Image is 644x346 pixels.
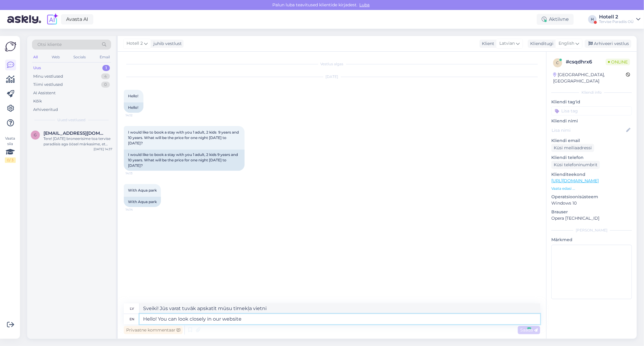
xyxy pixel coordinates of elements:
[43,131,106,136] span: gregorroop@gmail.com
[124,150,245,171] div: I would like to book a stay with you 1 adult, 2 kids 9 years and 10 years. What will be the price...
[102,65,110,71] div: 1
[128,94,138,98] span: Hello!
[94,147,112,151] div: [DATE] 14:37
[358,2,372,8] span: Luba
[46,13,59,26] img: explore-ai
[151,40,182,47] div: juhib vestlust
[101,82,110,88] div: 0
[5,136,16,163] div: Vaata siia
[128,130,240,145] span: I would like to book a stay with you 1 adult, 2 kids 9 years and 10 years. What will be the price...
[33,90,56,96] div: AI Assistent
[551,215,632,222] p: Opera [TECHNICAL_ID]
[499,40,515,47] span: Latvian
[34,133,37,137] span: g
[126,171,148,176] span: 14:13
[33,82,63,88] div: Tiimi vestlused
[124,102,143,113] div: Hello!
[101,73,110,79] div: 4
[33,73,63,79] div: Minu vestlused
[599,15,634,19] div: Hotell 2
[43,136,112,147] div: Tere! [DATE] broneerisime toa tervise paradiisis aga öösel märkasime, et meie broneeritd lai kahe...
[599,19,634,24] div: Tervise Paradiis OÜ
[528,40,553,47] div: Klienditugi
[552,127,625,134] input: Lisa nimi
[559,40,574,47] span: English
[479,40,494,47] div: Klient
[127,40,143,47] span: Hotell 2
[551,171,632,178] p: Klienditeekond
[553,72,626,84] div: [GEOGRAPHIC_DATA], [GEOGRAPHIC_DATA]
[126,207,148,212] span: 14:14
[37,41,62,48] span: Otsi kliente
[599,15,640,24] a: Hotell 2Tervise Paradiis OÜ
[33,65,41,71] div: Uus
[566,58,606,66] div: # csqdhrx6
[585,40,631,48] div: Arhiveeri vestlus
[551,237,632,243] p: Märkmed
[588,15,597,24] div: H
[551,137,632,144] p: Kliendi email
[551,106,632,115] input: Lisa tag
[128,188,157,192] span: With Aqua park
[126,113,148,118] span: 14:12
[33,98,42,104] div: Kõik
[50,53,61,61] div: Web
[551,154,632,161] p: Kliendi telefon
[98,53,111,61] div: Email
[551,194,632,200] p: Operatsioonisüsteem
[551,178,599,183] a: [URL][DOMAIN_NAME]
[72,53,87,61] div: Socials
[551,186,632,191] p: Vaata edasi ...
[537,14,574,25] div: Aktiivne
[58,117,86,123] span: Uued vestlused
[551,118,632,124] p: Kliendi nimi
[556,60,559,65] span: c
[124,74,540,79] div: [DATE]
[551,90,632,95] div: Kliendi info
[33,107,58,113] div: Arhiveeritud
[5,157,16,163] div: 0 / 3
[32,53,39,61] div: All
[551,99,632,105] p: Kliendi tag'id
[606,59,630,65] span: Online
[551,228,632,233] div: [PERSON_NAME]
[551,161,600,169] div: Küsi telefoninumbrit
[61,14,93,24] a: Avasta AI
[124,61,540,67] div: Vestlus algas
[551,209,632,215] p: Brauser
[551,200,632,206] p: Windows 10
[124,197,161,207] div: With Aqua park
[5,41,16,52] img: Askly Logo
[551,144,594,152] div: Küsi meiliaadressi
